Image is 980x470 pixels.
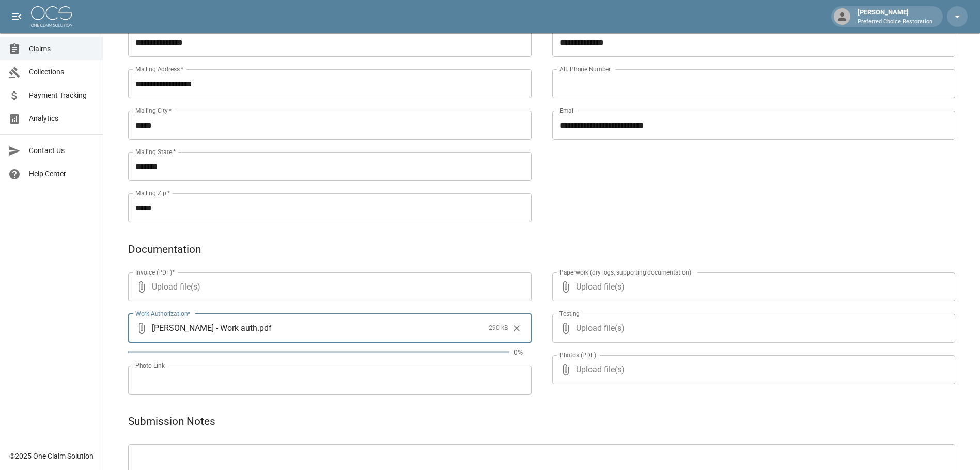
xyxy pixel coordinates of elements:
[559,268,691,277] label: Paperwork (dry logs, supporting documentation)
[31,6,72,27] img: ocs-logo-white-transparent.png
[559,65,611,73] label: Alt. Phone Number
[576,314,928,343] span: Upload file(s)
[135,309,191,318] label: Work Authorization*
[6,6,27,27] button: open drawer
[559,351,596,359] label: Photos (PDF)
[858,18,932,26] p: Preferred Choice Restoration
[29,90,95,101] span: Payment Tracking
[509,321,524,336] button: Clear
[29,113,95,124] span: Analytics
[135,361,165,370] label: Photo Link
[29,145,95,156] span: Contact Us
[853,7,937,26] div: [PERSON_NAME]
[514,347,532,357] p: 0%
[576,272,928,301] span: Upload file(s)
[29,169,95,179] span: Help Center
[576,355,928,384] span: Upload file(s)
[559,309,580,318] label: Testing
[135,189,170,198] label: Mailing Zip
[29,67,95,78] span: Collections
[489,323,508,333] span: 290 kB
[29,43,95,54] span: Claims
[135,65,183,73] label: Mailing Address
[135,268,175,277] label: Invoice (PDF)*
[152,322,257,334] span: [PERSON_NAME] - Work auth
[135,106,172,115] label: Mailing City
[9,451,94,461] div: © 2025 One Claim Solution
[257,322,272,334] span: . pdf
[135,147,176,156] label: Mailing State
[559,106,575,115] label: Email
[152,272,504,301] span: Upload file(s)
